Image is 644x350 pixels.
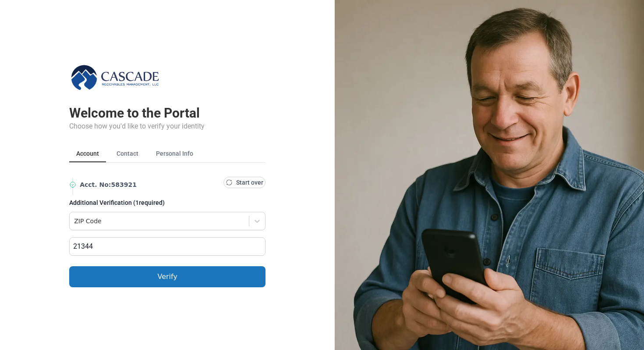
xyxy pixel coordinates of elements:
[69,266,265,287] button: Verify
[69,121,265,132] div: Choose how you'd like to verify your identity
[69,63,162,91] img: Cascade Receivables
[149,146,200,162] button: Personal Info
[223,177,265,188] button: Start over
[69,146,106,162] button: Account
[69,178,76,195] img: Vertical Line
[69,105,265,121] div: Welcome to the Portal
[80,180,220,189] span: Acct. No : 583921
[226,179,233,186] img: Start Over
[69,200,265,210] label: Additional Verification ( 1 required)
[69,237,265,256] input: Enter ZIP code (xxxxx or xxxxx-xxxx)
[110,146,145,162] button: Contact
[69,181,76,188] img: Verified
